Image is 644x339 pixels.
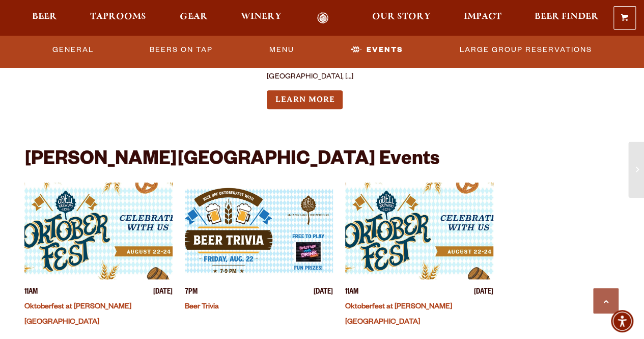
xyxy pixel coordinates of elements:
[345,288,358,298] span: 11AM
[48,38,98,62] a: General
[345,182,493,279] a: View event details
[345,303,452,327] a: Oktoberfest at [PERSON_NAME][GEOGRAPHIC_DATA]
[32,13,57,21] span: Beer
[173,12,214,24] a: Gear
[180,13,208,21] span: Gear
[234,12,288,24] a: Winery
[267,90,343,109] a: Learn more about Trivia Night
[366,12,437,24] a: Our Story
[474,288,493,298] span: [DATE]
[241,13,282,21] span: Winery
[265,38,298,62] a: Menu
[347,38,407,62] a: Events
[457,12,508,24] a: Impact
[24,182,173,279] a: View event details
[25,12,64,24] a: Beer
[185,288,198,298] span: 7PM
[185,182,333,279] a: View event details
[24,150,439,172] h2: [PERSON_NAME][GEOGRAPHIC_DATA] Events
[185,303,219,311] a: Beer Trivia
[24,303,131,327] a: Oktoberfest at [PERSON_NAME][GEOGRAPHIC_DATA]
[24,288,38,298] span: 11AM
[593,288,619,314] a: Scroll to top
[146,38,217,62] a: Beers On Tap
[611,310,633,332] div: Accessibility Menu
[372,13,431,21] span: Our Story
[304,12,342,24] a: Odell Home
[528,12,605,24] a: Beer Finder
[455,38,596,62] a: Large Group Reservations
[464,13,501,21] span: Impact
[83,12,153,24] a: Taprooms
[90,13,146,21] span: Taprooms
[153,288,173,298] span: [DATE]
[535,13,599,21] span: Beer Finder
[314,288,333,298] span: [DATE]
